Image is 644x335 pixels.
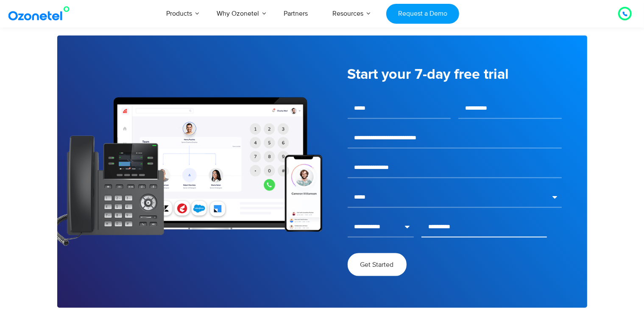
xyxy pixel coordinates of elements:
a: Request a Demo [386,4,459,24]
span: Get Started [360,261,394,268]
button: Get Started [348,253,407,276]
h5: Start your 7-day free trial [348,67,562,82]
